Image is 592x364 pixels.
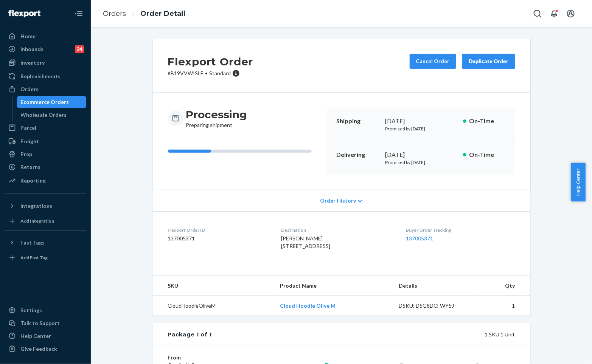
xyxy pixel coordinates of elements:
[399,302,470,310] div: DSKU: D5G8DCFWY5J
[281,227,394,233] dt: Destination
[5,57,86,69] a: Inventory
[21,98,69,106] div: Ecommerce Orders
[168,227,269,233] dt: Flexport Order ID
[205,70,208,76] span: •
[5,252,86,264] a: Add Fast Tag
[571,163,586,201] button: Help Center
[168,331,212,338] div: Package 1 of 1
[393,276,476,296] th: Details
[476,296,530,316] td: 1
[20,45,44,53] div: Inbounds
[5,200,86,212] button: Integrations
[5,317,86,329] a: Talk to Support
[5,83,86,95] a: Orders
[20,85,39,93] div: Orders
[20,218,54,224] div: Add Integration
[20,150,32,158] div: Prep
[20,59,45,67] div: Inventory
[385,159,457,166] p: Promised by [DATE]
[5,43,86,55] a: Inbounds24
[406,235,433,242] a: 137005371
[469,150,506,159] p: On-Time
[168,235,269,242] dd: 137005371
[5,237,86,249] button: Fast Tags
[20,319,60,327] div: Talk to Support
[5,70,86,82] a: Replenishments
[406,227,515,233] dt: Buyer Order Tracking
[385,125,457,132] p: Promised by [DATE]
[5,161,86,173] a: Returns
[476,276,530,296] th: Qty
[5,330,86,342] a: Help Center
[5,135,86,147] a: Freight
[20,138,39,145] div: Freight
[5,148,86,160] a: Prep
[469,117,506,125] p: On-Time
[336,117,379,125] p: Shipping
[168,354,258,361] dt: From
[97,3,191,25] ol: breadcrumbs
[75,45,84,53] div: 24
[8,10,40,17] img: Flexport logo
[462,54,515,69] button: Duplicate Order
[5,175,86,187] a: Reporting
[20,254,48,261] div: Add Fast Tag
[210,70,231,76] span: Standard
[5,30,86,42] a: Home
[530,6,545,21] button: Open Search Box
[17,109,87,121] a: Wholesale Orders
[20,177,46,184] div: Reporting
[140,9,185,18] a: Order Detail
[20,332,51,340] div: Help Center
[469,57,509,65] div: Duplicate Order
[20,124,36,132] div: Parcel
[5,215,86,227] a: Add Integration
[186,108,247,121] h3: Processing
[21,111,67,119] div: Wholesale Orders
[281,235,330,249] span: [PERSON_NAME] [STREET_ADDRESS]
[17,96,87,108] a: Ecommerce Orders
[320,197,356,204] span: Order History
[212,331,515,338] div: 1 SKU 1 Unit
[385,117,457,125] div: [DATE]
[20,163,40,171] div: Returns
[20,345,57,353] div: Give Feedback
[410,54,456,69] button: Cancel Order
[153,276,274,296] th: SKU
[547,6,562,21] button: Open notifications
[103,9,126,18] a: Orders
[20,73,61,80] div: Replenishments
[385,150,457,159] div: [DATE]
[20,239,45,246] div: Fast Tags
[71,6,86,21] button: Close Navigation
[280,302,336,309] a: Cloud Hoodie Olive M
[5,343,86,355] button: Give Feedback
[274,276,393,296] th: Product Name
[153,296,274,316] td: CloudHoodieOliveM
[168,70,253,77] p: # B19VVWISLE
[563,6,578,21] button: Open account menu
[168,54,253,70] h2: Flexport Order
[20,202,52,210] div: Integrations
[5,122,86,134] a: Parcel
[20,307,42,314] div: Settings
[186,108,247,129] div: Preparing shipment
[5,304,86,316] a: Settings
[336,150,379,159] p: Delivering
[20,33,36,40] div: Home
